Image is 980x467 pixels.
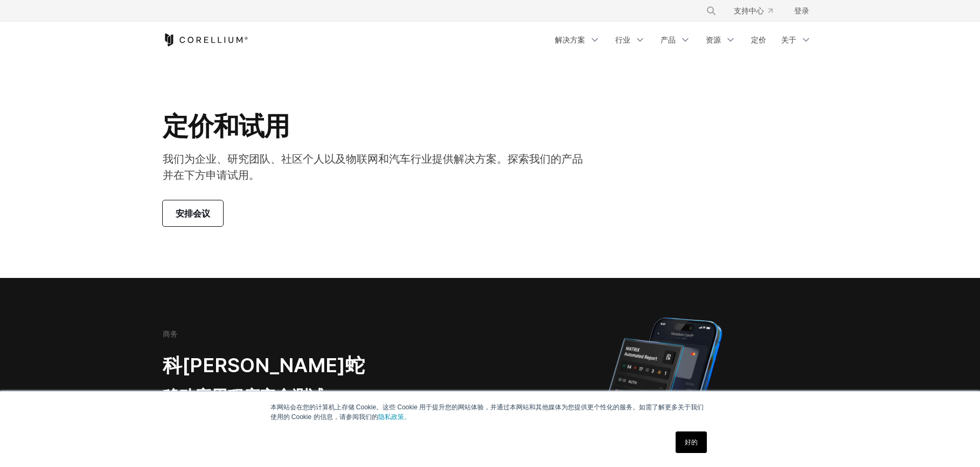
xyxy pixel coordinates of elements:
[693,1,818,20] div: 导航菜单
[685,438,698,446] font: 好的
[706,35,721,44] font: 资源
[270,403,704,421] font: 本网站会在您的计算机上存储 Cookie。这些 Cookie 用于提升您的网站体验，并通过本网站和其他媒体为您提供更个性化的服务。如需了解更多关于我们使用的 Cookie 的信息，请参阅我们的
[176,208,210,219] font: 安排会议
[615,35,630,44] font: 行业
[701,1,721,20] button: 搜索
[676,431,707,453] a: 好的
[163,152,583,182] font: 我们为企业、研究团队、社区个人以及物联网和汽车行业提供解决方案。探索我们的产品并在下方申请试用。
[163,33,248,46] a: 科雷利姆之家
[751,35,766,44] font: 定价
[163,386,324,406] font: 移动应用程序安全测试
[555,35,585,44] font: 解决方案
[163,200,223,226] a: 安排会议
[378,413,411,421] a: 隐私政策。
[163,353,365,377] font: 科[PERSON_NAME]蛇
[163,329,178,338] font: 商务
[661,35,676,44] font: 产品
[781,35,796,44] font: 关于
[548,30,818,50] div: 导航菜单
[794,6,809,15] font: 登录
[163,110,289,142] font: 定价和试用
[734,6,764,15] font: 支持中心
